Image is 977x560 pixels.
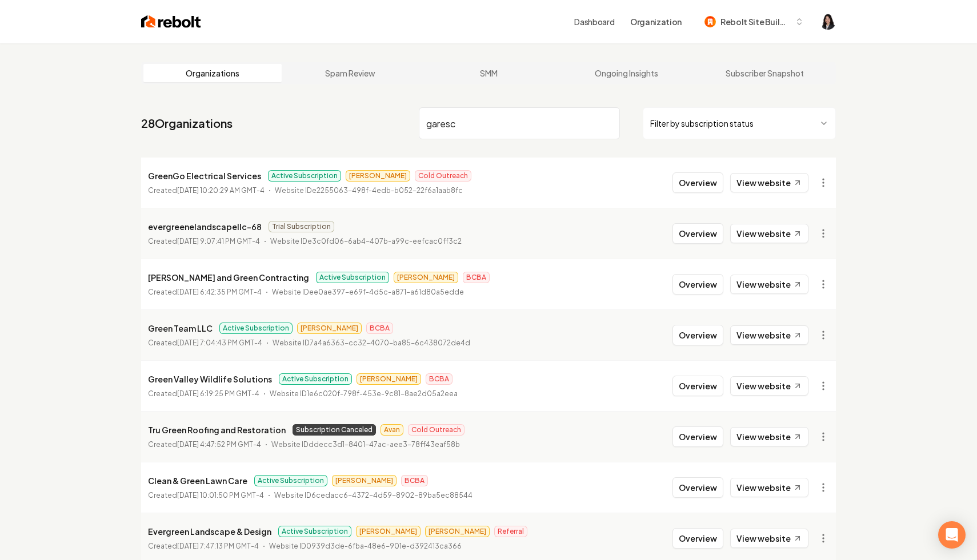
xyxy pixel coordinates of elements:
[148,423,286,437] p: Tru Green Roofing and Restoration
[270,388,458,400] p: Website ID 1e6c020f-798f-453e-9c81-8ae2d05a2eea
[720,16,790,28] span: Rebolt Site Builder
[672,376,723,396] button: Overview
[730,529,808,548] a: View website
[148,169,261,183] p: GreenGo Electrical Services
[141,115,233,131] a: 28Organizations
[275,185,463,196] p: Website ID e2255063-498f-4edb-b052-22f6a1aab8fc
[297,323,362,334] span: [PERSON_NAME]
[148,525,271,538] p: Evergreen Landscape & Design
[316,272,389,283] span: Active Subscription
[272,287,464,298] p: Website ID ee0ae397-e69f-4d5c-a871-a61d80a5edde
[425,526,490,537] span: [PERSON_NAME]
[672,528,723,549] button: Overview
[177,389,259,398] time: [DATE] 6:19:25 PM GMT-4
[177,288,262,296] time: [DATE] 6:42:35 PM GMT-4
[408,424,465,436] span: Cold Outreach
[394,272,458,283] span: [PERSON_NAME]
[672,426,723,447] button: Overview
[177,339,262,347] time: [DATE] 7:04:43 PM GMT-4
[672,274,723,295] button: Overview
[274,490,473,501] p: Website ID 6cedacc6-4372-4d59-8902-89ba5ec88544
[366,323,393,334] span: BCBA
[148,287,262,298] p: Created
[219,323,293,334] span: Active Subscription
[415,170,471,182] span: Cold Outreach
[346,170,410,182] span: [PERSON_NAME]
[148,185,265,196] p: Created
[148,439,261,450] p: Created
[730,173,808,192] a: View website
[463,272,490,283] span: BCBA
[730,325,808,345] a: View website
[177,542,259,550] time: [DATE] 7:47:13 PM GMT-4
[558,64,696,82] a: Ongoing Insights
[623,11,688,32] button: Organization
[148,541,259,552] p: Created
[574,16,614,27] a: Dashboard
[695,64,834,82] a: Subscriber Snapshot
[148,388,259,400] p: Created
[177,491,264,499] time: [DATE] 10:01:50 PM GMT-4
[271,439,460,450] p: Website ID ddecc3d1-8401-47ac-aee3-78ff43eaf58b
[148,337,262,349] p: Created
[148,372,272,386] p: Green Valley Wildlife Solutions
[730,275,808,294] a: View website
[494,526,527,537] span: Referral
[177,237,260,245] time: [DATE] 9:07:41 PM GMT-4
[279,373,352,385] span: Active Subscription
[177,440,261,449] time: [DATE] 4:47:52 PM GMT-4
[148,236,260,247] p: Created
[672,223,723,244] button: Overview
[381,424,403,436] span: Avan
[426,373,453,385] span: BCBA
[820,14,836,30] img: Haley Paramoure
[254,475,327,486] span: Active Subscription
[148,220,262,233] p: evergreenelandscapellc-68
[356,526,421,537] span: [PERSON_NAME]
[177,186,265,195] time: [DATE] 10:20:29 AM GMT-4
[672,325,723,345] button: Overview
[419,64,558,82] a: SMM
[938,521,966,549] div: Open Intercom Messenger
[141,14,201,30] img: Rebolt Logo
[730,478,808,497] a: View website
[332,475,397,486] span: [PERSON_NAME]
[282,64,420,82] a: Spam Review
[269,541,462,552] p: Website ID 0939d3de-6fba-48e6-901e-d392413ca366
[143,64,282,82] a: Organizations
[270,236,462,247] p: Website ID e3c0fd06-6ab4-407b-a99c-eefcac0ff3c2
[293,424,376,436] span: Subscription Canceled
[278,526,351,537] span: Active Subscription
[148,490,264,501] p: Created
[401,475,428,486] span: BCBA
[730,427,808,446] a: View website
[704,16,716,27] img: Rebolt Site Builder
[148,271,309,284] p: [PERSON_NAME] and Green Contracting
[672,477,723,498] button: Overview
[730,376,808,396] a: View website
[820,14,836,30] button: Open user button
[148,321,213,335] p: Green Team LLC
[672,172,723,193] button: Overview
[268,170,341,182] span: Active Subscription
[419,107,620,139] input: Search by name or ID
[730,224,808,243] a: View website
[273,337,470,349] p: Website ID 7a4a6363-cc32-4070-ba85-6c438072de4d
[269,221,334,232] span: Trial Subscription
[357,373,421,385] span: [PERSON_NAME]
[148,474,247,488] p: Clean & Green Lawn Care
